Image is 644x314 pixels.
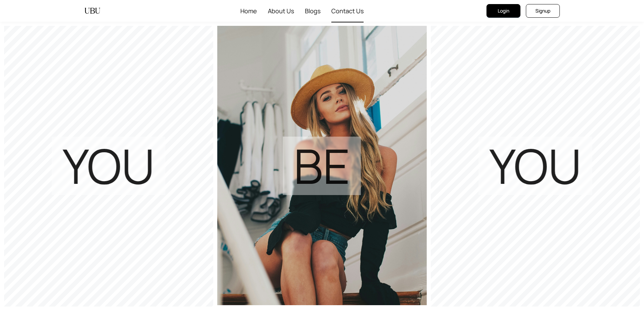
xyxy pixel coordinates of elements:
[498,7,509,15] span: Login
[294,142,350,190] h1: BE
[535,7,550,15] span: Signup
[486,4,520,18] button: Login
[217,26,426,305] img: UBU-image-2-D40hMnJS.jpg
[526,4,560,18] button: Signup
[63,142,155,190] h1: YOU
[489,142,581,190] h1: YOU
